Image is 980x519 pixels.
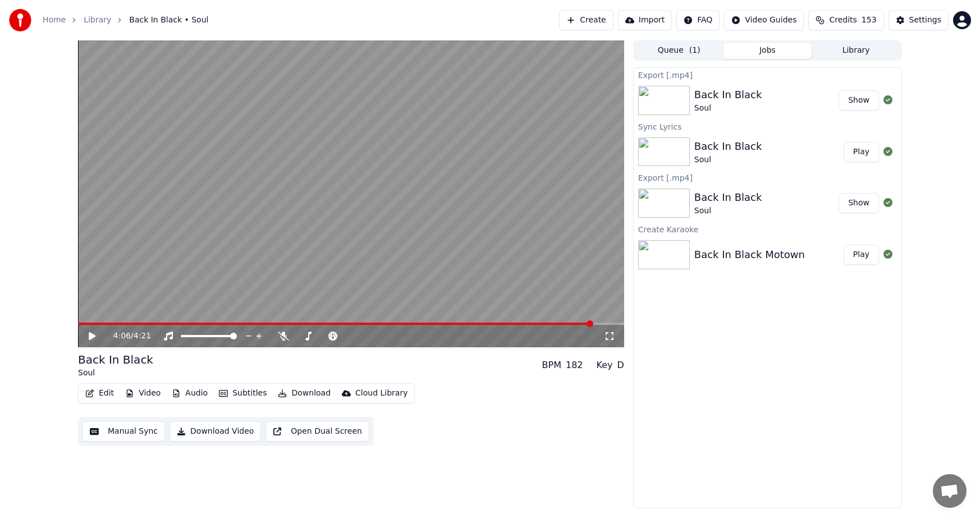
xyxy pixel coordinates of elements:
div: D [617,359,624,372]
div: Back In Black [694,139,762,154]
button: Play [844,142,879,162]
button: Open Dual Screen [265,421,369,442]
div: 182 [566,359,583,372]
div: Sync Lyrics [634,120,901,133]
div: Soul [78,368,153,379]
span: 153 [862,15,877,26]
img: youka [9,9,31,31]
div: Cloud Library [355,388,407,399]
button: Library [812,43,900,59]
a: Home [43,15,66,26]
button: Queue [635,43,723,59]
div: Back In Black [694,87,762,103]
div: Back In Black [694,190,762,205]
div: Export [.mp4] [634,171,901,184]
button: Subtitles [214,385,271,401]
div: Soul [694,205,762,217]
span: 4:21 [134,330,151,342]
span: Credits [829,15,857,26]
button: Show [839,90,879,111]
button: Video [121,385,165,401]
div: Key [597,359,613,372]
div: / [113,330,140,342]
button: Download [273,385,335,401]
div: BPM [542,359,561,372]
div: Settings [909,15,941,26]
button: Show [839,193,879,213]
button: Jobs [723,43,812,59]
span: ( 1 ) [689,45,700,56]
button: Play [844,245,879,265]
nav: breadcrumb [43,15,208,26]
div: Open chat [933,474,967,508]
a: Library [84,15,111,26]
span: Back In Black • Soul [129,15,208,26]
button: Video Guides [724,10,804,30]
div: Soul [694,103,762,114]
span: 4:06 [113,330,131,342]
button: Audio [167,385,212,401]
div: Back In Black [78,352,153,368]
div: Back In Black Motown [694,247,805,263]
div: Soul [694,154,762,166]
button: Create [559,10,613,30]
div: Create Karaoke [634,222,901,236]
div: Export [.mp4] [634,68,901,81]
button: Settings [889,10,949,30]
button: Edit [81,385,118,401]
button: Import [618,10,672,30]
button: Credits153 [808,10,883,30]
button: Download Video [170,421,261,442]
button: Manual Sync [83,421,165,442]
button: FAQ [676,10,720,30]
